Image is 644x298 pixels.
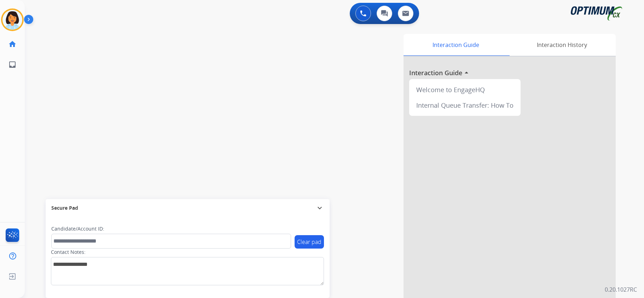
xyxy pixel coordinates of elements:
div: Interaction History [508,34,616,56]
label: Contact Notes: [51,249,86,256]
p: 0.20.1027RC [605,285,637,294]
mat-icon: inbox [8,60,17,69]
mat-icon: home [8,40,17,48]
mat-icon: expand_more [315,204,324,212]
div: Internal Queue Transfer: How To [412,97,518,113]
img: avatar [2,10,22,30]
button: Clear pad [295,235,324,249]
div: Welcome to EngageHQ [412,82,518,97]
span: Secure Pad [51,204,78,211]
label: Candidate/Account ID: [51,225,104,232]
div: Interaction Guide [404,34,508,56]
